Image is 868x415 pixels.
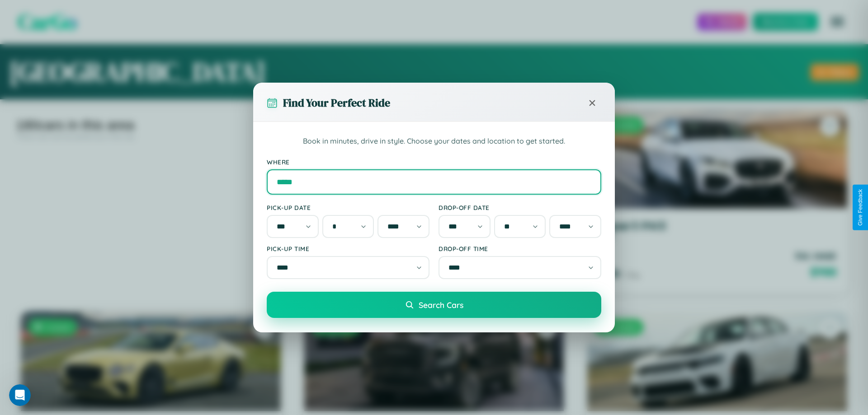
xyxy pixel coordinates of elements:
span: Search Cars [419,300,463,310]
button: Search Cars [267,292,601,318]
label: Where [267,158,601,166]
label: Drop-off Date [439,204,601,211]
label: Pick-up Time [267,245,429,252]
h3: Find Your Perfect Ride [283,95,390,110]
label: Drop-off Time [439,245,601,252]
p: Book in minutes, drive in style. Choose your dates and location to get started. [267,135,601,147]
label: Pick-up Date [267,204,429,211]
